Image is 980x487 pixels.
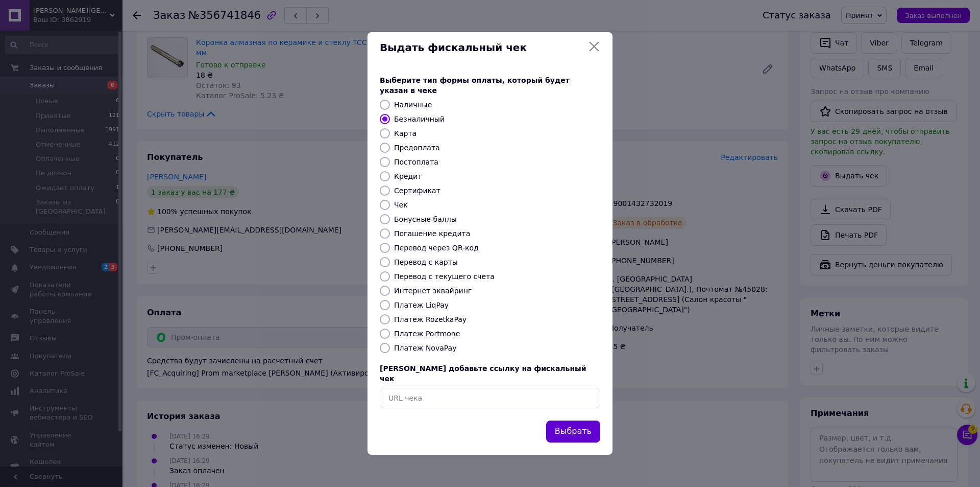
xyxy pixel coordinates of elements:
[394,172,422,180] label: Кредит
[394,215,457,223] label: Бонусные баллы
[394,229,470,238] label: Погашение кредита
[394,258,458,266] label: Перевод с карты
[394,315,467,323] label: Платеж RozetkaPay
[380,76,570,95] span: Выберите тип формы оплаты, который будет указан в чеке
[380,40,584,55] span: Выдать фискальный чек
[394,101,432,109] label: Наличные
[394,301,449,309] label: Платеж LiqPay
[394,158,438,166] label: Постоплата
[394,272,495,281] label: Перевод с текущего счета
[380,364,586,383] span: [PERSON_NAME] добавьте ссылку на фискальный чек
[394,187,440,195] label: Сертификат
[394,344,456,352] label: Платеж NovaPay
[394,201,408,209] label: Чек
[394,287,472,295] label: Интернет эквайринг
[546,421,600,443] button: Выбрать
[394,115,445,123] label: Безналичный
[394,330,460,338] label: Платеж Portmone
[394,244,479,252] label: Перевод через QR-код
[394,144,440,152] label: Предоплата
[394,129,416,137] label: Карта
[380,388,600,408] input: URL чека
